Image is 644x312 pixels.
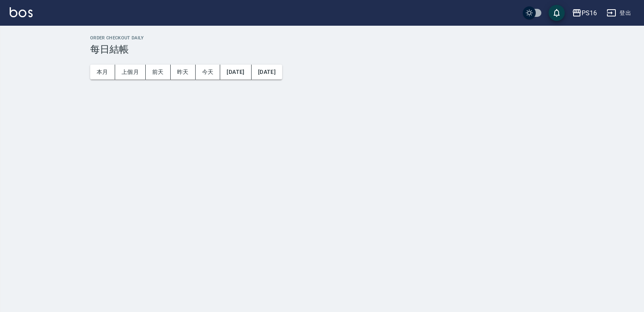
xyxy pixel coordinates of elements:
[90,35,634,41] h2: Order checkout daily
[146,65,171,80] button: 前天
[90,44,634,55] h3: 每日結帳
[171,65,196,80] button: 昨天
[90,65,115,80] button: 本月
[10,7,33,17] img: Logo
[549,5,565,21] button: save
[220,65,251,80] button: [DATE]
[115,65,146,80] button: 上個月
[569,5,600,21] button: PS16
[582,8,597,18] div: PS16
[252,65,282,80] button: [DATE]
[196,65,221,80] button: 今天
[603,6,634,20] button: 登出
